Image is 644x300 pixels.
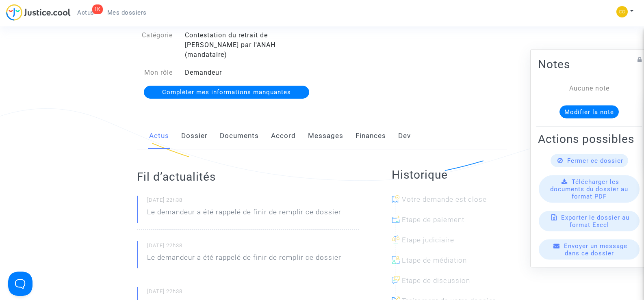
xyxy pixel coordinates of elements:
a: 1KActus [71,6,101,19]
a: Dev [398,123,411,149]
a: Mes dossiers [101,6,153,19]
img: 84a266a8493598cb3cce1313e02c3431 [616,6,628,17]
a: Finances [356,123,386,149]
div: Mon rôle [131,68,179,78]
span: Télécharger les documents du dossier au format PDF [550,178,628,200]
p: Le demandeur a été rappelé de finir de remplir ce dossier [147,207,341,221]
a: Accord [271,123,296,149]
div: Aucune note [550,83,628,93]
iframe: Help Scout Beacon - Open [8,272,33,296]
h2: Historique [392,168,507,182]
small: [DATE] 22h38 [147,242,359,253]
a: Messages [308,123,343,149]
h2: Actions possibles [538,132,640,146]
div: Contestation du retrait de [PERSON_NAME] par l'ANAH (mandataire) [179,30,322,60]
span: Exporter le dossier au format Excel [561,214,629,228]
small: [DATE] 22h38 [147,288,359,298]
span: Fermer ce dossier [567,157,623,164]
h2: Notes [538,57,640,71]
span: Compléter mes informations manquantes [162,88,291,96]
div: Catégorie [131,30,179,60]
p: Le demandeur a été rappelé de finir de remplir ce dossier [147,253,341,267]
button: Modifier la note [559,105,619,118]
a: Dossier [181,123,208,149]
span: Votre demande est close [402,195,487,203]
span: Envoyer un message dans ce dossier [564,242,627,257]
span: Mes dossiers [107,9,147,16]
a: Documents [220,123,259,149]
img: jc-logo.svg [6,4,71,21]
small: [DATE] 22h38 [147,196,359,207]
h2: Fil d’actualités [137,170,359,184]
div: Demandeur [179,68,322,78]
div: 1K [92,4,103,14]
a: Actus [149,123,169,149]
span: Actus [77,9,94,16]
